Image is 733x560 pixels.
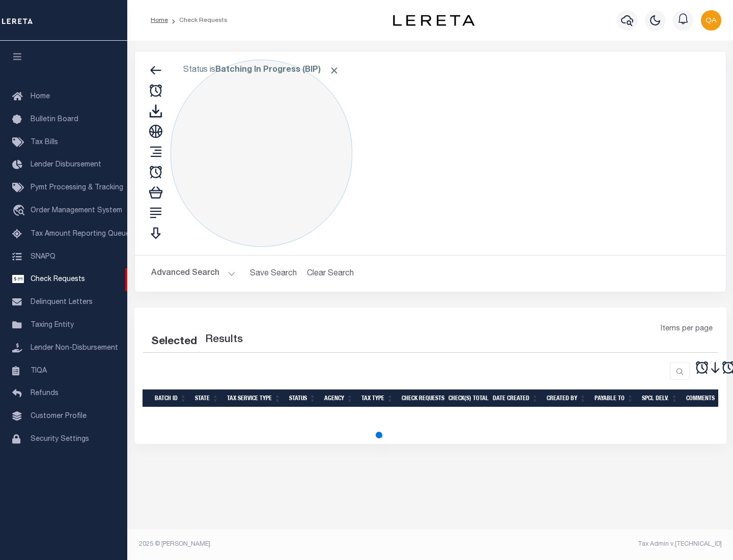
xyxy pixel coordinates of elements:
[151,17,168,23] a: Home
[215,66,340,74] b: Batching In Progress (BIP)
[31,116,78,123] span: Bulletin Board
[151,389,191,407] th: Batch Id
[661,324,713,335] span: Items per page
[31,253,55,260] span: SNAPQ
[303,264,358,284] button: Clear Search
[31,345,118,352] span: Lender Non-Disbursement
[168,16,228,25] li: Check Requests
[31,390,59,397] span: Refunds
[223,389,285,407] th: Tax Service Type
[171,60,352,247] div: Click to Edit
[31,413,87,420] span: Customer Profile
[543,389,590,407] th: Created By
[357,389,398,407] th: Tax Type
[151,264,236,284] button: Advanced Search
[320,389,357,407] th: Agency
[31,93,50,100] span: Home
[701,10,721,31] img: svg+xml;base64,PHN2ZyB4bWxucz0iaHR0cDovL3d3dy53My5vcmcvMjAwMC9zdmciIHBvaW50ZXItZXZlbnRzPSJub25lIi...
[590,389,638,407] th: Payable To
[31,436,89,443] span: Security Settings
[205,332,243,348] label: Results
[682,389,728,407] th: Comments
[191,389,223,407] th: State
[131,540,431,549] div: 2025 © [PERSON_NAME].
[31,184,123,191] span: Pymt Processing & Tracking
[329,65,340,76] span: Click to Remove
[31,231,130,238] span: Tax Amount Reporting Queue
[31,322,74,329] span: Taxing Entity
[31,139,58,146] span: Tax Bills
[438,540,722,549] div: Tax Admin v.[TECHNICAL_ID]
[31,276,85,283] span: Check Requests
[31,161,101,169] span: Lender Disbursement
[393,15,474,26] img: logo-dark.svg
[31,207,122,214] span: Order Management System
[31,367,47,374] span: TIQA
[444,389,489,407] th: Check(s) Total
[489,389,543,407] th: Date Created
[638,389,682,407] th: Spcl Delv.
[285,389,320,407] th: Status
[151,334,197,350] div: Selected
[398,389,444,407] th: Check Requests
[244,264,303,284] button: Save Search
[31,299,93,306] span: Delinquent Letters
[12,205,29,218] i: travel_explore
